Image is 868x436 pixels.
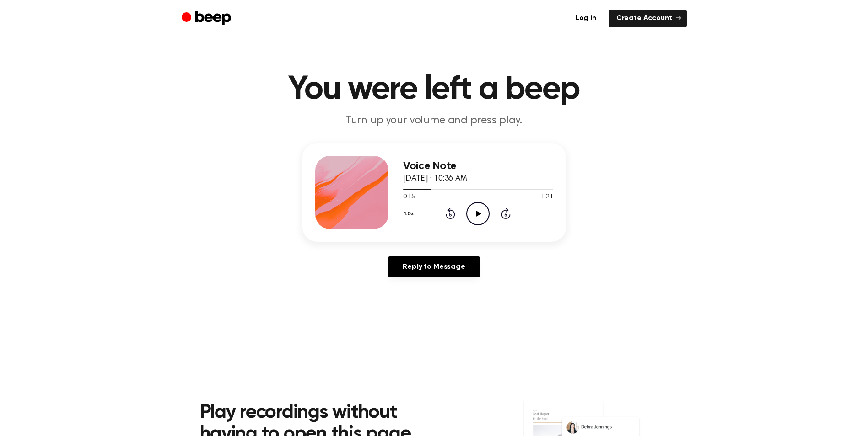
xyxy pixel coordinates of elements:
h3: Voice Note [403,160,553,172]
button: 1.0x [403,206,417,222]
a: Log in [568,10,604,27]
a: Create Account [609,10,687,27]
p: Turn up your volume and press play. [259,113,610,128]
h1: You were left a beep [200,73,669,106]
span: [DATE] · 10:36 AM [403,175,467,183]
a: Beep [182,10,233,27]
span: 1:21 [541,192,553,202]
span: 0:15 [403,192,415,202]
a: Reply to Message [388,256,480,277]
